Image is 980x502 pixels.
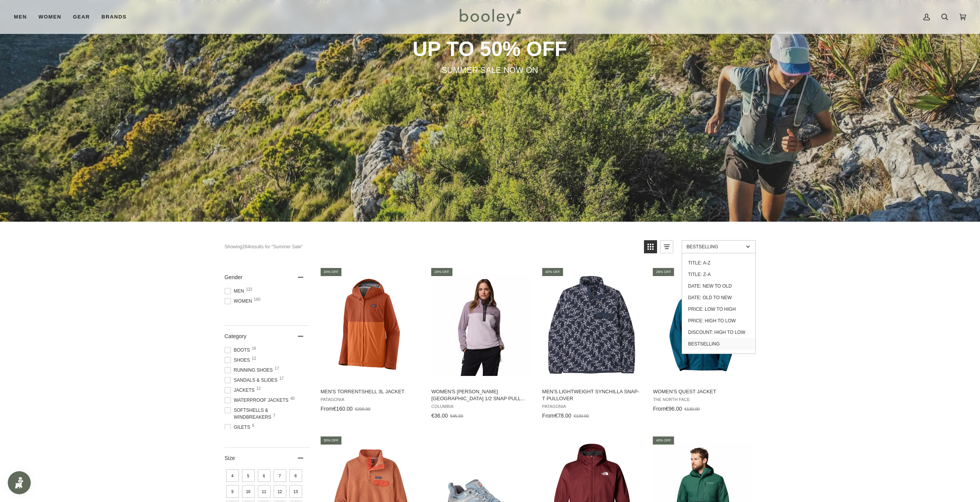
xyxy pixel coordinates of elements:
[355,407,370,411] span: €200.00
[225,298,254,305] span: Women
[542,268,563,276] div: 40% off
[652,267,754,415] a: Women's Quest Jacket
[252,424,254,428] span: 6
[226,469,239,482] span: Size: 4
[682,315,755,327] a: Price: High to Low
[542,413,555,419] span: From
[242,244,250,249] b: 284
[225,407,309,421] span: Softshells & Windbreakers
[101,13,126,21] span: Brands
[653,436,674,445] div: 40% off
[225,424,253,431] span: Gilets
[653,268,674,276] div: 26% off
[321,388,420,395] span: Men's Torrentshell 3L Jacket
[541,274,643,376] img: Patagonia Men's Lightweight Synchilla Snap-T Pullover Synched Flight / New Navy - Booley Galway
[684,407,700,411] span: €130.00
[456,6,524,28] img: Booley
[254,298,261,302] span: 160
[258,485,271,498] span: Size: 11
[682,257,755,269] a: Title: A-Z
[666,406,682,412] span: €96.00
[431,413,448,419] span: €36.00
[39,13,61,21] span: Women
[242,469,255,482] span: Size: 5
[246,288,252,291] span: 122
[226,485,239,498] span: Size: 9
[225,367,275,374] span: Running Shoes
[225,377,280,384] span: Sandals & Slides
[682,303,755,315] a: Price: Low to High
[682,253,756,354] ul: Sort options
[8,471,31,494] iframe: Button to open loyalty program pop-up
[279,377,284,381] span: 17
[225,455,235,461] span: Size
[252,347,256,350] span: 16
[542,404,642,409] span: Patagonia
[321,268,342,276] div: 20% off
[644,240,657,253] a: View grid mode
[73,13,90,21] span: Gear
[289,485,302,498] span: Size: 13
[319,274,422,376] img: Patagonia Men's Torrentshell 3L Jacket Redtail Rust - Booley Galway
[660,240,673,253] a: View list mode
[291,397,295,401] span: 40
[257,387,261,391] span: 12
[682,269,755,280] a: Title: Z-A
[225,274,243,280] span: Gender
[258,469,271,482] span: Size: 6
[682,292,755,303] a: Date: Old to New
[321,397,420,402] span: Patagonia
[225,240,638,253] div: Showing results for "Summer Sale"
[653,388,753,395] span: Women's Quest Jacket
[653,406,666,412] span: From
[275,367,279,371] span: 17
[289,469,302,482] span: Size: 8
[555,413,572,419] span: €78.00
[274,469,286,482] span: Size: 7
[274,485,286,498] span: Size: 12
[542,388,642,402] span: Men's Lightweight Synchilla Snap-T Pullover
[14,13,27,21] span: Men
[273,414,276,418] span: 7
[319,267,422,415] a: Men's Torrentshell 3L Jacket
[187,36,792,62] p: UP TO 50% OFF
[431,268,452,276] div: 20% off
[450,414,463,418] span: €45.00
[682,240,756,253] a: Sort options
[430,267,532,422] a: Women's Benton Springs 1/2 Snap Pull Over II
[541,267,643,422] a: Men's Lightweight Synchilla Snap-T Pullover
[225,357,252,364] span: Shoes
[225,387,257,394] span: Jackets
[431,404,531,409] span: Columbia
[187,65,792,76] p: SUMMER SALE NOW ON
[431,388,531,402] span: Women's [PERSON_NAME][GEOGRAPHIC_DATA] 1/2 Snap Pull Over II
[321,436,342,445] div: 30% off
[225,347,252,354] span: Boots
[687,244,743,249] span: Bestselling
[225,397,291,404] span: Waterproof Jackets
[682,280,755,292] a: Date: New to Old
[573,414,589,418] span: €130.00
[252,357,256,360] span: 12
[321,406,333,412] span: From
[682,338,755,350] a: Bestselling
[242,485,255,498] span: Size: 10
[333,406,353,412] span: €160.00
[225,288,247,295] span: Men
[225,333,247,339] span: Category
[682,327,755,338] a: Discount: High to Low
[653,397,753,402] span: The North Face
